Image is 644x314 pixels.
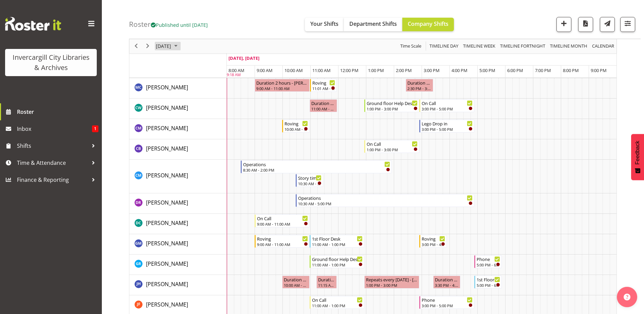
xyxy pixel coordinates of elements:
div: 3:00 PM - 5:00 PM [422,126,473,132]
td: Cindy Mulrooney resource [129,160,227,193]
div: Lego Drop in [422,120,473,127]
div: Grace Roscoe-Squires"s event - Ground floor Help Desk Begin From Wednesday, October 8, 2025 at 11... [310,255,365,268]
div: 11:00 AM - 1:00 PM [312,262,363,267]
span: Finance & Reporting [17,175,88,185]
div: 11:00 AM - 1:00 PM [312,303,363,308]
a: [PERSON_NAME] [146,280,188,288]
div: previous period [130,39,142,53]
div: Duration 1 hours - [PERSON_NAME] [311,100,335,106]
img: help-xxl-2.png [624,294,630,300]
span: 12:00 PM [340,67,358,73]
span: [PERSON_NAME] [146,301,188,308]
div: 1st Floor Desk [312,235,363,242]
div: On Call [367,140,418,147]
span: 9:00 PM [591,67,607,73]
div: Chamique Mamolo"s event - Lego Drop in Begin From Wednesday, October 8, 2025 at 3:00:00 PM GMT+13... [419,120,474,133]
div: 9:18 AM [227,72,241,78]
span: [PERSON_NAME] [146,124,188,132]
a: [PERSON_NAME] [146,104,188,112]
div: Roving [312,79,335,86]
span: 8:00 PM [563,67,579,73]
div: Joanne Forbes"s event - On Call Begin From Wednesday, October 8, 2025 at 11:00:00 AM GMT+13:00 En... [310,296,365,309]
div: 11:15 AM - 12:00 PM [318,282,335,288]
div: 8:30 AM - 2:00 PM [243,167,390,173]
span: 8:00 AM [228,67,244,73]
div: Gabriel McKay Smith"s event - Roving Begin From Wednesday, October 8, 2025 at 9:00:00 AM GMT+13:0... [255,235,310,248]
div: 1:00 PM - 3:00 PM [366,282,418,288]
span: [PERSON_NAME] [146,84,188,91]
div: Chris Broad"s event - On Call Begin From Wednesday, October 8, 2025 at 1:00:00 PM GMT+13:00 Ends ... [364,140,419,153]
span: [DATE] [155,42,172,51]
div: 9:00 AM - 11:00 AM [257,242,308,247]
span: [PERSON_NAME] [146,260,188,267]
span: [PERSON_NAME] [146,104,188,111]
div: Roving [257,235,308,242]
div: Gabriel McKay Smith"s event - Roving Begin From Wednesday, October 8, 2025 at 3:00:00 PM GMT+13:0... [419,235,447,248]
button: Send a list of all shifts for the selected filtered period to all rostered employees. [600,17,615,32]
div: Grace Roscoe-Squires"s event - Phone Begin From Wednesday, October 8, 2025 at 5:00:00 PM GMT+13:0... [474,255,502,268]
button: Previous [132,42,141,51]
div: Operations [298,194,473,201]
span: Time Scale [400,42,422,51]
a: [PERSON_NAME] [146,83,188,91]
span: Inbox [17,124,92,134]
span: Company Shifts [408,20,448,28]
div: Duration 1 hours - [PERSON_NAME] [435,276,459,283]
div: Aurora Catu"s event - Roving Begin From Wednesday, October 8, 2025 at 11:01:00 AM GMT+13:00 Ends ... [310,79,337,92]
div: Jillian Hunter"s event - Duration 1 hours - Jillian Hunter Begin From Wednesday, October 8, 2025 ... [282,276,310,289]
div: On Call [422,100,473,106]
button: Your Shifts [305,18,344,31]
div: 2:30 PM - 3:30 PM [407,86,431,91]
span: [PERSON_NAME] [146,199,188,206]
td: Grace Roscoe-Squires resource [129,255,227,275]
span: 1:00 PM [368,67,384,73]
td: Jillian Hunter resource [129,275,227,295]
div: Catherine Wilson"s event - Duration 1 hours - Catherine Wilson Begin From Wednesday, October 8, 2... [310,99,337,112]
span: [PERSON_NAME] [146,219,188,227]
button: Add a new shift [556,17,571,32]
span: 11:00 AM [312,67,331,73]
button: Timeline Day [428,42,460,51]
a: [PERSON_NAME] [146,144,188,153]
span: 1 [92,125,98,132]
div: Jillian Hunter"s event - Duration 0 hours - Jillian Hunter Begin From Wednesday, October 8, 2025 ... [316,276,337,289]
span: Roster [17,107,98,117]
span: Published until [DATE] [151,21,208,28]
span: Timeline Fortnight [499,42,546,51]
span: 10:00 AM [284,67,303,73]
span: 7:00 PM [535,67,551,73]
td: Donald Cunningham resource [129,214,227,234]
div: On Call [312,296,363,303]
div: Jillian Hunter"s event - Repeats every wednesday - Jillian Hunter Begin From Wednesday, October 8... [364,276,419,289]
div: 10:30 AM - 5:00 PM [298,201,473,206]
span: Timeline Day [429,42,459,51]
span: 2:00 PM [396,67,412,73]
td: Gabriel McKay Smith resource [129,234,227,255]
span: 4:00 PM [452,67,467,73]
span: Shifts [17,141,88,151]
a: [PERSON_NAME] [146,300,188,309]
span: Your Shifts [310,20,338,28]
button: Company Shifts [402,18,454,31]
span: Department Shifts [349,20,397,28]
div: 5:00 PM - 6:00 PM [477,282,500,288]
span: [DATE], [DATE] [228,55,259,61]
div: Donald Cunningham"s event - On Call Begin From Wednesday, October 8, 2025 at 9:00:00 AM GMT+13:00... [255,214,310,227]
a: [PERSON_NAME] [146,260,188,268]
button: Timeline Week [462,42,497,51]
span: Feedback [634,141,641,164]
div: 1:00 PM - 3:00 PM [367,106,418,111]
button: Download a PDF of the roster for the current day [578,17,593,32]
div: 11:01 AM - 12:00 PM [312,86,335,91]
span: [PERSON_NAME] [146,240,188,247]
div: 3:00 PM - 5:00 PM [422,106,473,111]
div: Aurora Catu"s event - Duration 2 hours - Aurora Catu Begin From Wednesday, October 8, 2025 at 9:0... [255,79,310,92]
div: Duration 0 hours - [PERSON_NAME] [318,276,335,283]
div: Repeats every [DATE] - [PERSON_NAME] [366,276,418,283]
img: Rosterit website logo [5,17,61,31]
div: Aurora Catu"s event - Duration 1 hours - Aurora Catu Begin From Wednesday, October 8, 2025 at 2:3... [406,79,433,92]
div: 3:30 PM - 4:30 PM [435,282,459,288]
span: 9:00 AM [257,67,273,73]
span: [PERSON_NAME] [146,172,188,179]
div: 10:30 AM - 11:30 AM [298,181,321,186]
